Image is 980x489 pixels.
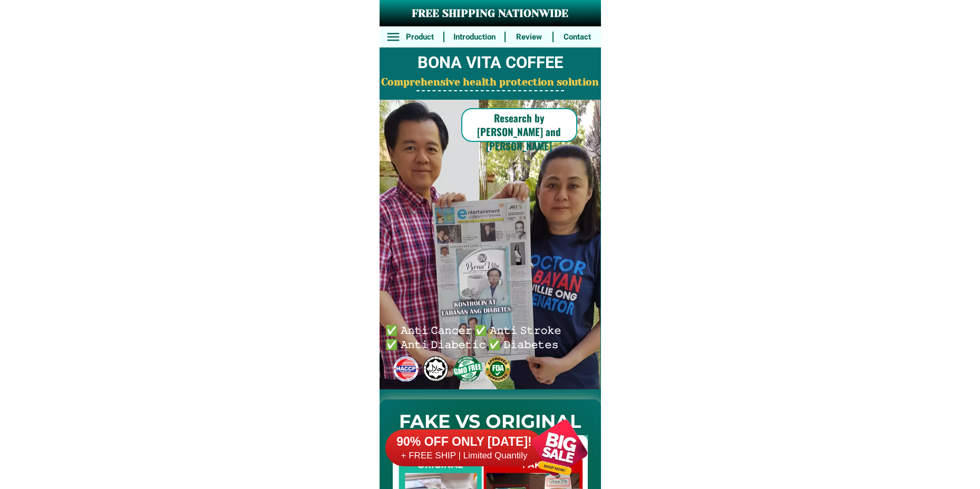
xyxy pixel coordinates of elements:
[385,434,544,450] h6: 90% OFF ONLY [DATE]!
[461,111,577,153] h6: Research by [PERSON_NAME] and [PERSON_NAME]
[559,31,595,43] h6: Contact
[511,31,547,43] h6: Review
[380,408,601,436] h2: FAKE VS ORIGINAL
[380,75,601,90] h2: Comprehensive health protection solution
[380,6,601,22] h3: FREE SHIPPING NATIONWIDE
[450,31,499,43] h6: Introduction
[380,51,601,75] h2: BONA VITA COFFEE
[385,322,566,350] h6: ✅ 𝙰𝚗𝚝𝚒 𝙲𝚊𝚗𝚌𝚎𝚛 ✅ 𝙰𝚗𝚝𝚒 𝚂𝚝𝚛𝚘𝚔𝚎 ✅ 𝙰𝚗𝚝𝚒 𝙳𝚒𝚊𝚋𝚎𝚝𝚒𝚌 ✅ 𝙳𝚒𝚊𝚋𝚎𝚝𝚎𝚜
[385,450,544,462] h6: + FREE SHIP | Limited Quantily
[402,31,438,43] h6: Product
